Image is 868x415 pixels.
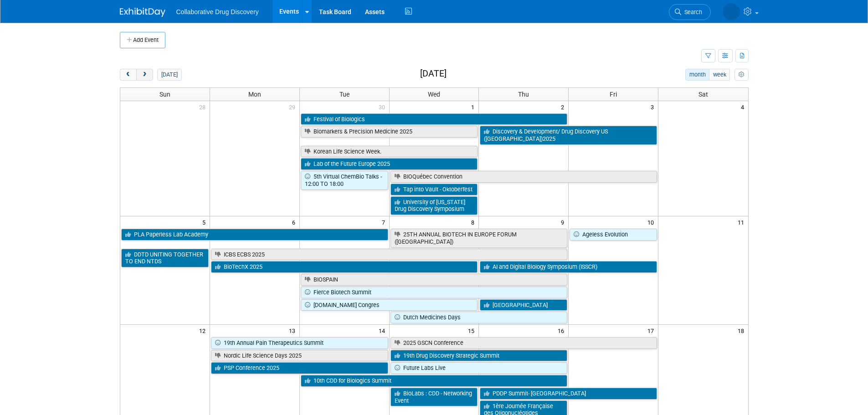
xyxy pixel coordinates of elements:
span: 8 [470,216,478,228]
span: 10 [647,216,658,228]
a: Korean Life Science Week. [301,146,478,158]
a: Biomarkers & Precision Medicine 2025 [301,126,478,138]
span: Sun [159,91,170,98]
span: 13 [288,325,299,336]
a: BIOSPAIN [301,274,568,286]
span: 3 [650,101,658,113]
a: BioTechX 2025 [211,261,478,273]
span: 1 [470,101,478,113]
a: DDTD UNITING TOGETHER TO END NTDS [121,249,209,267]
a: Lab of the Future Europe 2025 [301,158,478,170]
span: 28 [198,101,210,113]
a: PSP Conference 2025 [211,362,388,374]
a: 19th Annual Pain Therapeutics Summit [211,337,388,349]
a: Nordic Life Science Days 2025 [211,350,388,362]
button: next [136,69,153,81]
a: AI and Digital Biology Symposium (ISSCR) [480,261,657,273]
a: 2025 GSCN Conference [390,337,657,349]
a: Future Labs Live [390,362,568,374]
span: 17 [647,325,658,336]
span: Mon [248,91,261,98]
span: 12 [198,325,210,336]
a: BioLabs : CDD - Networking Event [390,388,478,406]
span: 29 [288,101,299,113]
span: 6 [291,216,299,228]
span: 7 [381,216,389,228]
span: Search [681,9,702,15]
h2: [DATE] [420,69,447,79]
a: Fierce Biotech Summit [301,287,568,298]
a: [GEOGRAPHIC_DATA] [480,299,567,311]
img: Jessica Spencer [723,3,740,20]
a: [DOMAIN_NAME] Congres [301,299,478,311]
button: [DATE] [157,69,181,81]
a: 5th Virtual ChemBio Talks - 12:00 TO 18:00 [301,171,388,190]
a: 19th Drug Discovery Strategic Summit [390,350,568,362]
span: 4 [740,101,748,113]
a: Discovery & Development/ Drug Discovery US ([GEOGRAPHIC_DATA])2025 [480,126,657,144]
span: 5 [201,216,210,228]
button: week [709,69,730,81]
a: Search [669,4,711,20]
a: Ageless Evolution [570,229,657,241]
i: Personalize Calendar [739,72,745,78]
a: 10th CDD for Biologics Summit [301,375,568,387]
a: BIOQuébec Convention [390,171,657,183]
span: 9 [560,216,568,228]
span: Collaborative Drug Discovery [176,8,259,15]
a: University of [US_STATE] Drug Discovery Symposium [390,196,478,215]
span: 14 [378,325,389,336]
span: Tue [339,91,349,98]
span: 18 [737,325,748,336]
button: month [685,69,709,81]
img: ExhibitDay [120,8,165,17]
a: Tap into Vault - Oktoberfest [390,184,478,195]
button: Add Event [120,32,165,48]
span: 30 [378,101,389,113]
a: PDDP Summit- [GEOGRAPHIC_DATA] [480,388,657,400]
span: 11 [737,216,748,228]
a: Festival of Biologics [301,113,568,125]
a: PLA Paperless Lab Academy [121,229,388,241]
span: 15 [467,325,478,336]
span: Wed [428,91,440,98]
span: Thu [518,91,529,98]
button: myCustomButton [734,69,748,81]
a: ICBS ECBS 2025 [211,249,567,261]
button: prev [120,69,137,81]
span: 16 [557,325,568,336]
span: Sat [699,91,708,98]
span: 2 [560,101,568,113]
span: Fri [610,91,617,98]
a: Dutch Medicines Days [390,312,568,323]
a: 25TH ANNUAL BIOTECH IN EUROPE FORUM ([GEOGRAPHIC_DATA]) [390,229,568,247]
